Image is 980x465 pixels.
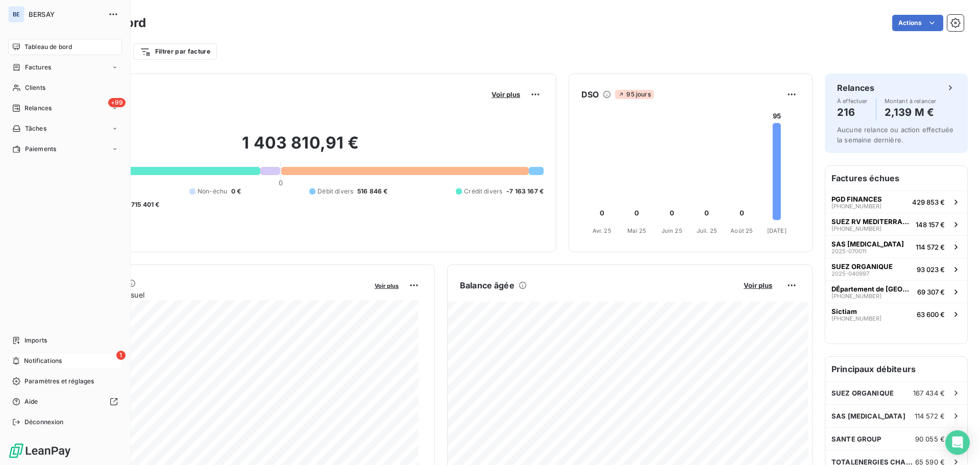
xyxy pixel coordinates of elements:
[24,356,62,365] span: Notifications
[837,82,874,94] h6: Relances
[25,63,51,72] span: Factures
[825,280,967,303] button: DÉpartement de [GEOGRAPHIC_DATA][PHONE_NUMBER]69 307 €
[697,227,717,234] tspan: Juil. 25
[885,104,937,120] h4: 2,139 M €
[593,227,611,234] tspan: Avr. 25
[506,187,544,196] span: -7 163 167 €
[488,90,523,99] button: Voir plus
[825,166,967,190] h6: Factures échues
[627,227,646,234] tspan: Mai 25
[58,133,544,163] h2: 1 403 810,91 €
[915,412,945,420] span: 114 572 €
[24,336,47,345] span: Imports
[837,98,868,104] span: À effectuer
[464,187,502,196] span: Crédit divers
[24,418,64,427] span: Déconnexion
[831,315,881,322] span: [PHONE_NUMBER]
[831,293,881,299] span: [PHONE_NUMBER]
[25,124,46,133] span: Tâches
[24,42,72,52] span: Tableau de bord
[8,394,122,410] a: Aide
[372,281,402,290] button: Voir plus
[917,265,945,274] span: 93 023 €
[831,307,857,315] span: Sictiam
[831,412,905,420] span: SAS [MEDICAL_DATA]
[133,43,217,60] button: Filtrer par facture
[825,357,967,381] h6: Principaux débiteurs
[116,351,126,360] span: 1
[831,248,866,254] span: 2025-070011
[24,104,52,113] span: Relances
[279,179,283,187] span: 0
[831,435,881,443] span: SANTE GROUP
[661,227,682,234] tspan: Juin 25
[831,271,869,277] span: 2025-040997
[825,190,967,213] button: PGD FINANCES[PHONE_NUMBER]429 853 €
[912,198,945,206] span: 429 853 €
[837,126,953,144] span: Aucune relance ou action effectuée la semaine dernière.
[945,430,970,455] div: Open Intercom Messenger
[581,88,599,101] h6: DSO
[730,227,753,234] tspan: Août 25
[24,397,38,406] span: Aide
[831,226,881,232] span: [PHONE_NUMBER]
[25,144,56,154] span: Paiements
[831,389,894,397] span: SUEZ ORGANIQUE
[492,90,520,99] span: Voir plus
[825,235,967,258] button: SAS [MEDICAL_DATA]2025-070011114 572 €
[831,217,912,226] span: SUEZ RV MEDITERRANEE
[917,288,945,296] span: 69 307 €
[108,98,126,107] span: +99
[25,83,45,92] span: Clients
[915,435,945,443] span: 90 055 €
[917,310,945,319] span: 63 600 €
[8,443,71,459] img: Logo LeanPay
[741,281,775,290] button: Voir plus
[831,240,904,248] span: SAS [MEDICAL_DATA]
[831,285,913,293] span: DÉpartement de [GEOGRAPHIC_DATA]
[916,243,945,251] span: 114 572 €
[825,213,967,235] button: SUEZ RV MEDITERRANEE[PHONE_NUMBER]148 157 €
[29,10,102,18] span: BERSAY
[825,303,967,325] button: Sictiam[PHONE_NUMBER]63 600 €
[916,221,945,229] span: 148 157 €
[24,377,94,386] span: Paramètres et réglages
[892,15,943,31] button: Actions
[825,258,967,280] button: SUEZ ORGANIQUE2025-04099793 023 €
[357,187,387,196] span: 516 846 €
[615,90,653,99] span: 95 jours
[375,282,399,289] span: Voir plus
[460,279,514,291] h6: Balance âgée
[913,389,945,397] span: 167 434 €
[831,262,893,271] span: SUEZ ORGANIQUE
[831,203,881,209] span: [PHONE_NUMBER]
[767,227,787,234] tspan: [DATE]
[58,289,367,300] span: Chiffre d'affaires mensuel
[198,187,227,196] span: Non-échu
[8,6,24,22] div: BE
[231,187,241,196] span: 0 €
[317,187,353,196] span: Débit divers
[744,281,772,289] span: Voir plus
[831,195,882,203] span: PGD FINANCES
[885,98,937,104] span: Montant à relancer
[837,104,868,120] h4: 216
[128,200,160,209] span: -715 401 €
